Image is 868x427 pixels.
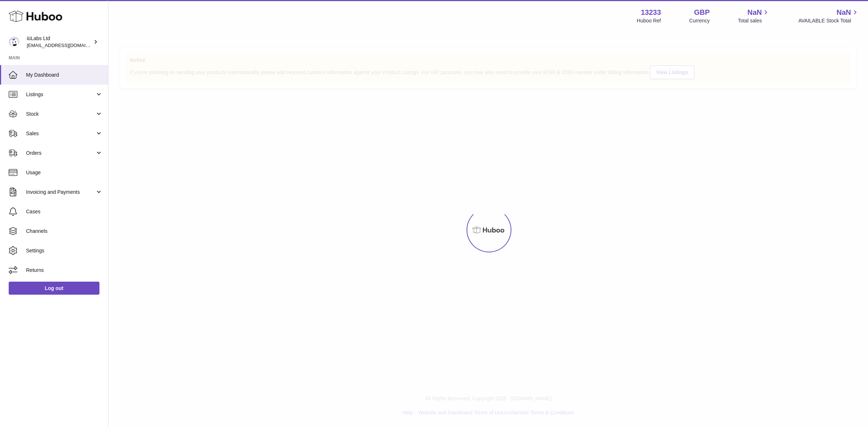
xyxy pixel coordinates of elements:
span: Stock [26,111,95,118]
span: My Dashboard [26,72,103,78]
span: Usage [26,169,103,176]
strong: GBP [694,8,710,17]
span: Returns [26,267,103,274]
span: Orders [26,150,95,157]
span: Cases [26,208,103,215]
span: Listings [26,91,95,98]
a: NaN Total sales [738,8,770,24]
span: Sales [26,130,95,137]
img: info@iulabs.co [9,37,20,47]
span: Total sales [738,17,770,24]
span: NaN [747,8,762,17]
div: Huboo Ref [637,17,661,24]
a: NaN AVAILABLE Stock Total [798,8,859,24]
span: Settings [26,247,103,254]
span: NaN [837,8,851,17]
strong: 13233 [641,8,661,17]
span: Invoicing and Payments [26,189,95,196]
span: AVAILABLE Stock Total [798,17,859,24]
a: Log out [9,282,99,295]
div: iüLabs Ltd [27,35,92,49]
span: [EMAIL_ADDRESS][DOMAIN_NAME] [27,42,106,48]
div: Currency [689,17,710,24]
span: Channels [26,228,103,235]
